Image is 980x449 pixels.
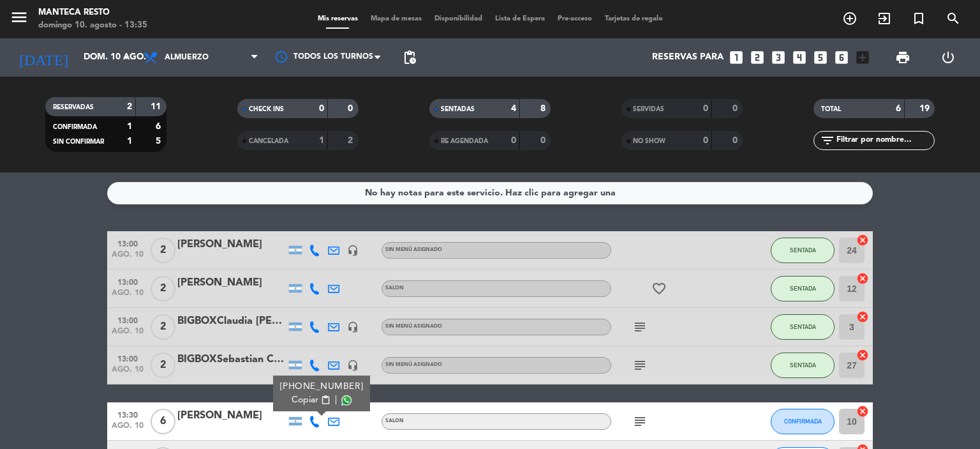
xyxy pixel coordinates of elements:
span: ago. 10 [112,327,144,342]
span: 2 [151,353,175,378]
span: Lista de Espera [489,15,551,22]
i: search [946,11,961,26]
span: SENTADA [790,323,816,330]
strong: 5 [156,137,163,146]
div: No hay notas para este servicio. Haz clic para agregar una [365,186,616,201]
span: SENTADA [790,285,816,292]
strong: 0 [319,104,324,113]
span: Reservas para [652,52,724,63]
span: 13:00 [112,236,144,250]
span: 13:00 [112,274,144,289]
span: 13:00 [112,351,144,365]
i: looks_5 [812,49,829,66]
span: 6 [151,409,175,434]
div: BIGBOXSebastian Campo [177,351,286,368]
span: RE AGENDADA [441,138,488,144]
span: 2 [151,238,175,263]
strong: 2 [127,102,132,111]
i: power_settings_new [940,50,956,65]
span: SERVIDAS [633,106,664,112]
strong: 0 [348,104,355,113]
button: SENTADA [771,314,835,340]
i: headset_mic [347,360,359,371]
span: 13:00 [112,312,144,327]
i: favorite_border [651,281,667,296]
strong: 0 [703,104,708,113]
i: subject [632,414,648,429]
i: cancel [856,349,869,361]
strong: 4 [511,104,516,113]
strong: 0 [511,136,516,145]
i: headset_mic [347,245,359,256]
i: add_box [854,49,871,66]
strong: 2 [348,136,355,145]
strong: 0 [732,104,740,113]
i: headset_mic [347,321,359,333]
div: [PERSON_NAME] [177,407,286,424]
i: cancel [856,234,869,247]
i: cancel [856,405,869,418]
strong: 1 [319,136,324,145]
strong: 0 [703,136,708,145]
span: 2 [151,276,175,301]
input: Filtrar por nombre... [835,133,934,148]
i: cancel [856,310,869,323]
i: looks_two [749,49,766,66]
span: CONFIRMADA [53,124,97,130]
span: | [335,393,338,407]
div: [PERSON_NAME] [177,275,286,291]
span: Mapa de mesas [364,15,428,22]
div: domingo 10. agosto - 13:35 [38,19,147,32]
span: ago. 10 [112,250,144,265]
i: looks_6 [833,49,850,66]
strong: 6 [896,104,901,113]
i: looks_4 [791,49,808,66]
span: TOTAL [821,106,841,112]
span: Sin menú asignado [385,324,442,329]
span: Disponibilidad [428,15,489,22]
strong: 6 [156,122,163,131]
span: ago. 10 [112,289,144,303]
button: SENTADA [771,276,835,301]
span: SENTADAS [441,106,475,112]
i: filter_list [820,133,835,148]
button: CONFIRMADA [771,409,835,434]
button: menu [10,8,29,31]
span: Sin menú asignado [385,362,442,367]
i: exit_to_app [877,11,892,26]
span: SENTADA [790,247,816,254]
span: print [895,50,910,65]
button: SENTADA [771,238,835,263]
span: CONFIRMADA [784,418,822,425]
strong: 19 [919,104,932,113]
span: Almuerzo [165,53,209,62]
button: Copiarcontent_paste [292,393,330,407]
i: looks_one [728,49,745,66]
span: 2 [151,314,175,340]
strong: 1 [127,122,132,131]
i: add_circle_outline [842,11,857,26]
strong: 0 [540,136,548,145]
span: ago. 10 [112,365,144,380]
strong: 0 [732,136,740,145]
strong: 11 [151,102,163,111]
div: Manteca Resto [38,6,147,19]
span: NO SHOW [633,138,665,144]
div: [PERSON_NAME] [177,236,286,253]
span: CANCELADA [249,138,288,144]
span: SENTADA [790,361,816,369]
i: menu [10,8,29,27]
span: Tarjetas de regalo [598,15,669,22]
button: SENTADA [771,353,835,378]
div: [PHONE_NUMBER] [280,380,364,393]
span: SALON [385,285,404,291]
span: SIN CONFIRMAR [53,139,104,145]
span: RESERVADAS [53,104,94,110]
span: ago. 10 [112,422,144,436]
span: content_paste [321,395,330,405]
span: SALON [385,418,404,423]
i: turned_in_not [911,11,926,26]
i: cancel [856,272,869,285]
span: CHECK INS [249,106,284,112]
i: arrow_drop_down [119,50,134,65]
